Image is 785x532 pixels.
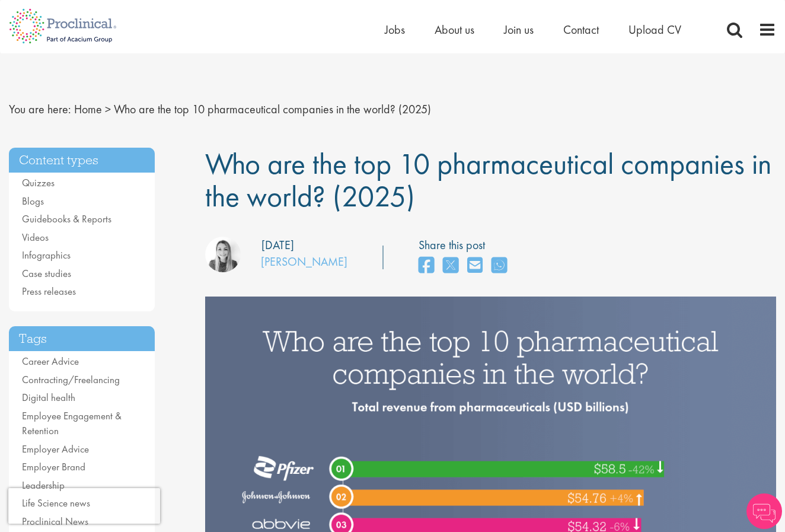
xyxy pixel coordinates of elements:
[22,391,75,404] a: Digital health
[22,373,120,386] a: Contracting/Freelancing
[419,237,513,254] label: Share this post
[22,460,85,473] a: Employer Brand
[9,101,71,117] span: You are here:
[746,493,782,529] img: Chatbot
[504,22,534,37] a: Join us
[22,212,111,225] a: Guidebooks & Reports
[22,176,55,189] a: Quizzes
[8,488,160,524] iframe: reCAPTCHA
[22,409,122,438] a: Employee Engagement & Retention
[114,101,431,117] span: Who are the top 10 pharmaceutical companies in the world? (2025)
[467,253,483,279] a: share on email
[74,101,102,117] a: breadcrumb link
[261,237,294,254] div: [DATE]
[563,22,599,37] a: Contact
[105,101,111,117] span: >
[22,249,71,262] a: Infographics
[492,253,507,279] a: share on whats app
[385,22,405,37] a: Jobs
[443,253,458,279] a: share on twitter
[22,195,44,208] a: Blogs
[628,22,681,37] a: Upload CV
[419,253,434,279] a: share on facebook
[205,237,241,272] img: Hannah Burke
[22,479,65,492] a: Leadership
[9,148,155,173] h3: Content types
[22,442,89,455] a: Employer Advice
[22,355,79,368] a: Career Advice
[22,267,71,280] a: Case studies
[261,254,347,269] a: [PERSON_NAME]
[205,145,771,215] span: Who are the top 10 pharmaceutical companies in the world? (2025)
[22,285,76,298] a: Press releases
[22,515,88,528] a: Proclinical News
[435,22,474,37] a: About us
[22,231,49,244] a: Videos
[9,326,155,352] h3: Tags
